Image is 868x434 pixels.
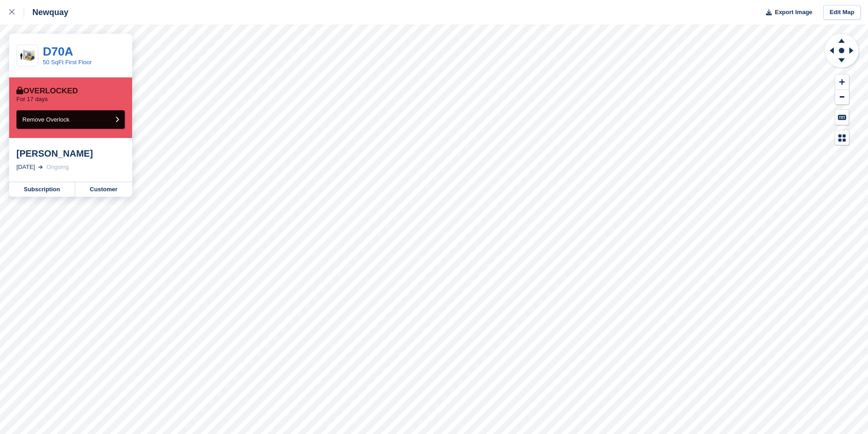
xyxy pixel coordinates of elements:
div: [DATE] [16,163,35,172]
button: Zoom In [835,75,849,90]
a: Customer [75,182,132,197]
a: Edit Map [823,5,861,20]
div: Overlocked [16,87,78,96]
img: arrow-right-light-icn-cde0832a797a2874e46488d9cf13f60e5c3a73dbe684e267c42b8395dfbc2abf.svg [38,165,43,169]
div: Ongoing [46,163,69,172]
span: Remove Overlock [22,116,69,123]
a: 50 SqFt First Floor [43,59,92,66]
button: Zoom Out [835,90,849,105]
p: For 17 days [16,96,48,103]
button: Export Image [760,5,812,20]
div: Newquay [24,7,68,18]
button: Keyboard Shortcuts [835,110,849,125]
button: Remove Overlock [16,110,125,129]
a: Subscription [9,182,75,197]
a: D70A [43,45,73,58]
img: 50-sqft-unit.jpg [17,48,38,64]
div: [PERSON_NAME] [16,148,125,159]
span: Export Image [775,8,812,17]
button: Map Legend [835,130,849,145]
